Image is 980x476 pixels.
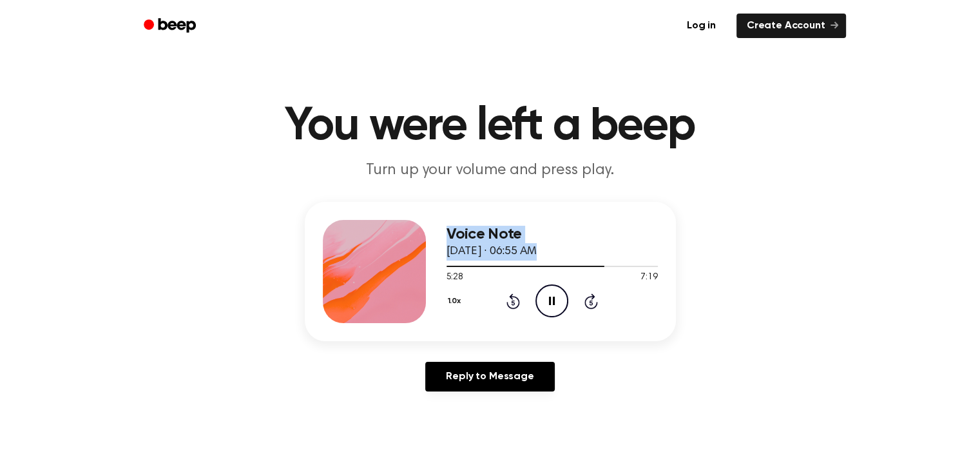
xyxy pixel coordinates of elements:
a: Create Account [736,14,846,38]
h1: You were left a beep [160,103,820,150]
span: [DATE] · 06:55 AM [447,246,537,257]
span: 7:19 [640,271,657,284]
a: Log in [674,11,729,41]
a: Beep [135,14,207,39]
p: Turn up your volume and press play. [243,160,738,181]
h3: Voice Note [447,226,658,243]
a: Reply to Message [425,362,554,392]
button: 1.0x [447,290,466,312]
span: 5:28 [447,271,463,284]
